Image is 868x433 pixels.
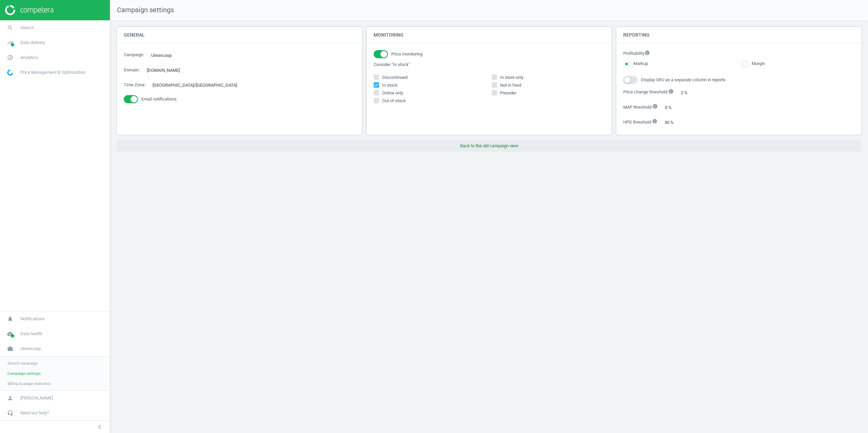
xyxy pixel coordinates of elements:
i: info [652,118,657,124]
span: Campaign settings [7,371,41,376]
button: chevron_left [91,423,108,431]
i: chevron_left [96,423,104,431]
span: Data health [20,331,42,337]
button: Back to the old campaign view [117,140,861,152]
div: Unioncoop [147,50,182,61]
span: Data delivery [20,40,45,46]
h4: General [117,27,362,43]
div: 2 % [677,87,698,98]
i: cloud_done [4,327,17,340]
span: Billing & usage statistics [7,381,51,386]
span: Discontinued [381,74,409,81]
label: Price change threshold : [623,89,674,96]
label: Consider "In stock" [374,62,605,68]
label: Campaign : [124,52,144,58]
span: Switch campaign [7,361,38,366]
div: 0 % [661,102,682,113]
h4: Monitoring [367,27,612,43]
label: Time Zone : [124,82,145,88]
span: In stock [381,82,399,88]
span: Price Management & Optimization [20,69,85,75]
label: Domain : [124,67,140,73]
span: Price monitoring [391,51,422,57]
span: Preorder [499,90,518,96]
label: HPD threshold : [623,118,657,126]
span: Display SKU as a separate column in reports [641,77,726,83]
span: Analytics [20,55,38,61]
img: wGWNvw8QSZomAAAAABJRU5ErkJggg== [7,69,13,76]
span: Notifications [20,316,45,322]
span: [PERSON_NAME] [20,395,53,401]
div: 30 % [661,117,684,128]
span: Campaign settings [110,5,174,15]
div: [DOMAIN_NAME] [143,65,190,75]
span: Search [20,25,34,31]
i: info [645,50,650,56]
span: Unioncoop [20,346,41,352]
label: MAP threshold : [623,104,658,111]
span: Out of stock [381,98,407,104]
i: info [652,104,658,109]
label: Margin [748,61,765,67]
i: person [4,392,17,405]
i: work [4,342,17,355]
div: [GEOGRAPHIC_DATA]/[GEOGRAPHIC_DATA] [149,80,248,90]
i: search [4,21,17,34]
span: In store only [499,74,525,81]
img: ajHJNr6hYgQAAAAASUVORK5CYII= [5,5,53,15]
label: Profitability [623,50,854,57]
span: Not in feed [499,82,522,88]
i: pie_chart_outlined [4,51,17,64]
span: Need our help? [20,410,49,416]
i: timeline [4,36,17,49]
span: Online only [381,90,405,96]
label: Markup [630,61,648,67]
i: info [668,89,674,94]
h4: Reporting [616,27,861,43]
i: headset_mic [4,407,17,419]
i: notifications [4,312,17,325]
span: Email notifications [141,96,177,102]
